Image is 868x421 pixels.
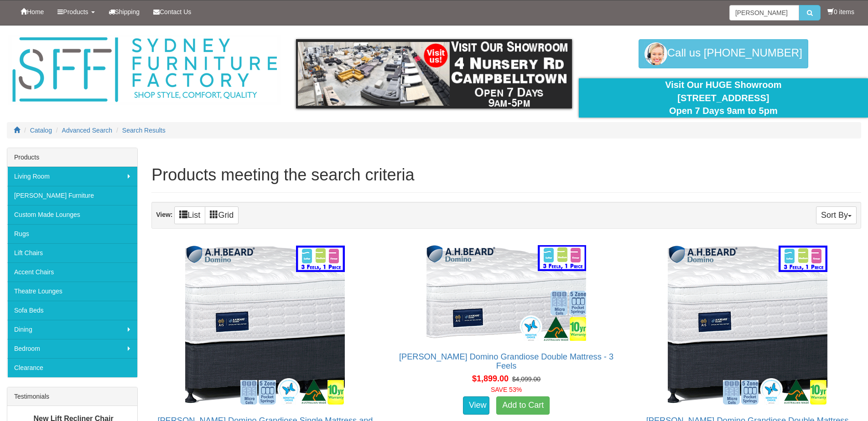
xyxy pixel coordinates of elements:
[122,127,166,134] a: Search Results
[7,224,137,243] a: Rugs
[7,262,137,282] a: Accent Chairs
[7,358,137,377] a: Clearance
[63,8,88,15] span: Products
[174,206,205,224] a: List
[51,0,101,23] a: Products
[296,39,572,108] img: showroom.gif
[7,282,137,301] a: Theatre Lounges
[160,8,191,15] span: Contact Us
[7,205,137,224] a: Custom Made Lounges
[156,211,172,218] strong: View:
[183,243,347,407] img: A.H Beard Domino Grandiose Single Mattress and Base - 3 Feels
[62,127,113,134] a: Advanced Search
[7,301,137,320] a: Sofa Beds
[586,78,861,118] div: Visit Our HUGE Showroom [STREET_ADDRESS] Open 7 Days 9am to 5pm
[7,339,137,358] a: Bedroom
[463,396,489,415] a: View
[665,243,830,407] img: A.H Beard Domino Grandiose Double Mattress and Base - 3 Feels
[424,243,588,343] img: A.H Beard Domino Grandiose Double Mattress - 3 Feels
[27,8,44,15] span: Home
[146,0,198,23] a: Contact Us
[7,387,137,406] div: Testimonials
[399,352,613,370] a: [PERSON_NAME] Domino Grandiose Double Mattress - 3 Feels
[496,396,550,415] a: Add to Cart
[472,374,509,383] span: $1,899.00
[7,148,137,167] div: Products
[7,320,137,339] a: Dining
[8,35,281,105] img: Sydney Furniture Factory
[491,386,522,393] font: SAVE 53%
[729,5,799,21] input: Site search
[7,186,137,205] a: [PERSON_NAME] Furniture
[115,8,140,15] span: Shipping
[14,0,51,23] a: Home
[7,167,137,186] a: Living Room
[205,206,239,224] a: Grid
[512,375,541,383] del: $4,099.00
[827,7,854,16] li: 0 items
[30,127,52,134] a: Catalog
[816,206,857,224] button: Sort By
[102,0,147,23] a: Shipping
[151,166,861,184] h1: Products meeting the search criteria
[7,243,137,262] a: Lift Chairs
